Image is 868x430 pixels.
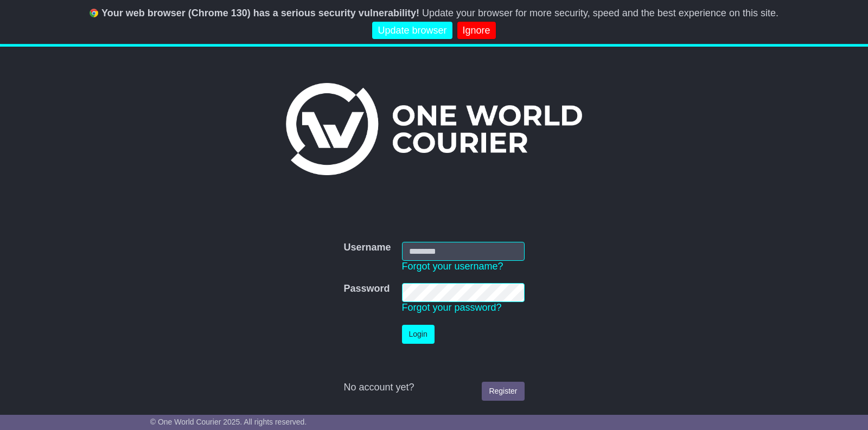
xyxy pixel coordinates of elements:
button: Login [402,325,435,344]
a: Register [482,382,524,401]
a: Ignore [457,22,496,40]
span: Update your browser for more security, speed and the best experience on this site. [422,8,778,18]
a: Update browser [372,22,452,40]
label: Password [343,283,390,295]
a: Forgot your username? [402,261,503,272]
div: No account yet? [343,382,524,394]
a: Forgot your password? [402,302,502,313]
b: Your web browser (Chrome 130) has a serious security vulnerability! [101,8,419,18]
span: © One World Courier 2025. All rights reserved. [150,418,307,426]
label: Username [343,242,391,254]
img: One World [286,83,582,175]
